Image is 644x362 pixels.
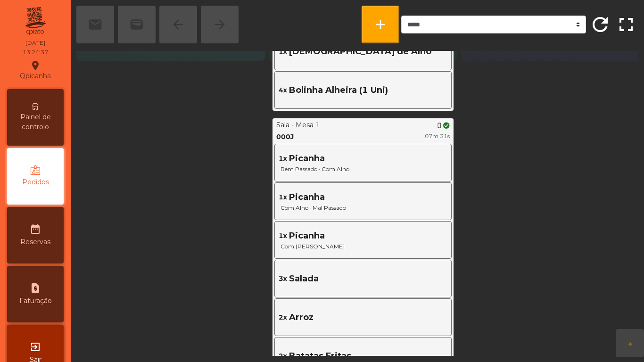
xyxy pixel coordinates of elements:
[279,154,287,164] span: 1x
[19,296,52,306] span: Faturação
[24,5,47,38] img: qpiato
[279,313,287,322] span: 2x
[588,6,612,43] button: refresh
[616,329,644,357] button: arrow_forward
[279,274,287,284] span: 3x
[289,230,325,242] span: Picanha
[20,58,51,82] div: Qpicanha
[279,192,287,202] span: 1x
[30,341,41,353] i: exit_to_app
[589,13,611,36] span: refresh
[20,237,50,247] span: Reservas
[627,341,633,347] span: arrow_forward
[279,165,447,173] span: Bem Passado · Com Alho
[30,60,41,71] i: location_on
[289,272,319,285] span: Salada
[30,223,41,235] i: date_range
[289,311,314,324] span: Arroz
[30,282,41,294] i: request_page
[9,112,61,132] span: Painel de controlo
[615,13,637,36] span: fullscreen
[614,6,638,43] button: fullscreen
[373,17,388,32] span: add
[276,132,294,142] div: 000J
[23,48,48,57] div: 13:24:37
[437,123,442,128] span: phone_iphone
[289,84,388,97] span: Bolinha Alheira (1 Uni)
[296,120,320,130] div: Mesa 1
[279,204,447,212] span: Com Alho · Mal Passado
[279,85,287,95] span: 4x
[289,45,431,58] span: [DEMOGRAPHIC_DATA] de Alho
[362,6,399,43] button: add
[289,191,325,204] span: Picanha
[289,152,325,165] span: Picanha
[25,39,45,47] div: [DATE]
[279,351,287,361] span: 2x
[425,132,450,140] span: 07m 31s
[276,120,294,130] div: Sala -
[279,242,447,251] span: Com [PERSON_NAME]
[279,231,287,241] span: 1x
[279,47,287,57] span: 1x
[22,177,49,187] span: Pedidos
